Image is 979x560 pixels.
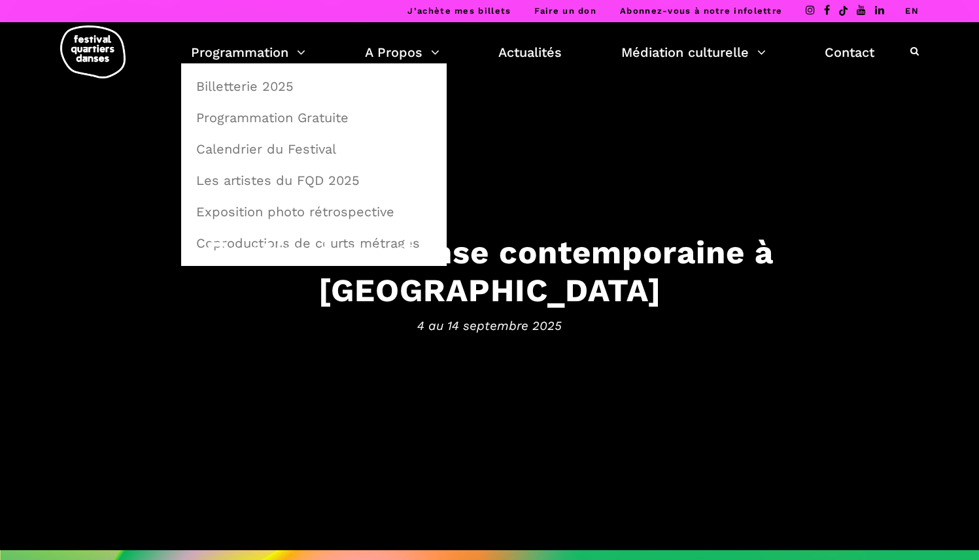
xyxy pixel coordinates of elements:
[534,6,596,16] a: Faire un don
[905,6,919,16] a: EN
[188,165,439,195] a: Les artistes du FQD 2025
[84,316,895,336] span: 4 au 14 septembre 2025
[825,41,874,63] a: Contact
[188,103,439,133] a: Programmation Gratuite
[188,228,439,258] a: Coproductions de courts métrages
[188,71,439,101] a: Billetterie 2025
[84,233,895,310] h3: Festival de danse contemporaine à [GEOGRAPHIC_DATA]
[188,197,439,227] a: Exposition photo rétrospective
[60,25,126,78] img: logo-fqd-med
[498,41,562,63] a: Actualités
[188,134,439,164] a: Calendrier du Festival
[365,41,439,63] a: A Propos
[407,6,511,16] a: J’achète mes billets
[620,6,782,16] a: Abonnez-vous à notre infolettre
[191,41,305,63] a: Programmation
[621,41,766,63] a: Médiation culturelle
